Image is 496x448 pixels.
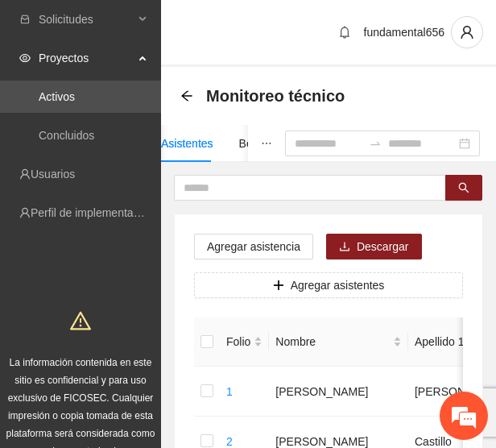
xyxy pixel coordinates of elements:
button: downloadDescargar [326,234,422,259]
td: [PERSON_NAME] [269,367,408,417]
span: Descargar [357,238,409,255]
span: warning [70,310,91,331]
span: eye [19,52,31,64]
a: 2 [226,435,233,448]
span: Apellido 1 [415,333,495,351]
div: Back [180,89,193,103]
button: Agregar asistencia [194,234,313,259]
button: plusAgregar asistentes [194,272,463,298]
button: ellipsis [248,125,285,162]
div: Asistentes [161,135,213,152]
span: search [458,182,469,195]
span: arrow-left [180,89,193,102]
span: Nombre [275,333,390,351]
a: Usuarios [31,168,75,180]
th: Nombre [269,317,408,367]
span: bell [333,26,357,39]
span: swap-right [369,137,382,150]
span: user [452,25,482,39]
button: user [451,16,483,48]
span: Agregar asistencia [207,238,300,255]
span: Agregar asistentes [291,276,385,294]
span: Folio [226,333,250,351]
a: 1 [226,385,233,398]
a: Activos [39,90,75,103]
span: Proyectos [39,42,134,74]
th: Folio [220,317,269,367]
span: to [369,137,382,150]
button: bell [332,19,358,45]
a: Perfil de implementadora [31,206,156,219]
span: Solicitudes [39,3,134,35]
span: Monitoreo técnico [206,83,345,109]
span: ellipsis [261,138,272,149]
span: fundamental656 [364,26,444,39]
span: download [339,241,350,254]
div: Beneficiarios [239,135,304,152]
span: plus [273,280,284,292]
button: search [445,175,482,201]
a: Concluidos [39,129,94,142]
span: inbox [19,14,31,25]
